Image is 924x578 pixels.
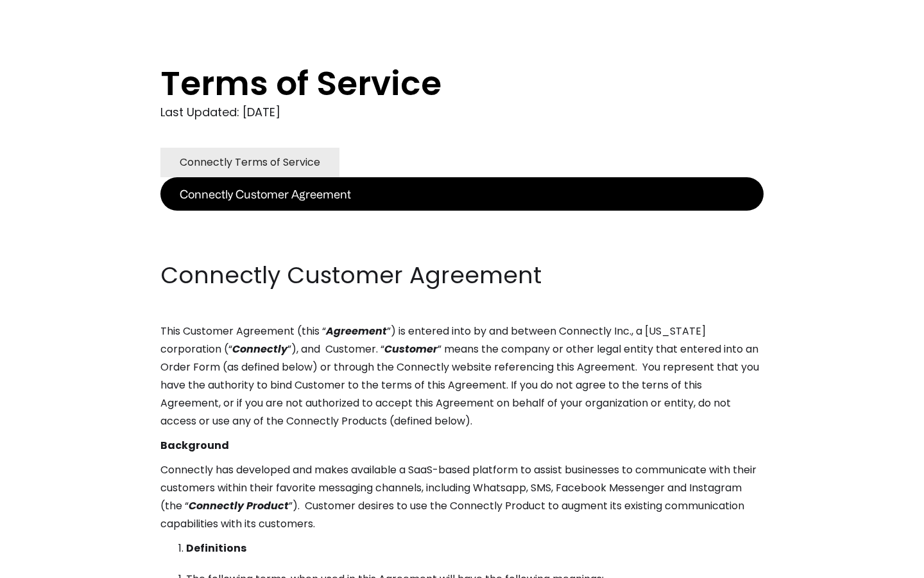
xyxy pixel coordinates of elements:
[160,211,764,229] p: ‍
[160,322,764,430] p: This Customer Agreement (this “ ”) is entered into by and between Connectly Inc., a [US_STATE] co...
[160,235,764,253] p: ‍
[189,498,289,513] em: Connectly Product
[180,153,320,171] div: Connectly Terms of Service
[232,342,287,356] em: Connectly
[326,324,387,338] em: Agreement
[160,438,229,453] strong: Background
[186,541,246,556] strong: Definitions
[13,554,77,574] aside: Language selected: English
[180,185,351,203] div: Connectly Customer Agreement
[384,342,438,356] em: Customer
[160,461,764,533] p: Connectly has developed and makes available a SaaS-based platform to assist businesses to communi...
[160,259,764,292] h2: Connectly Customer Agreement
[160,64,712,103] h1: Terms of Service
[26,556,77,574] ul: Language list
[160,103,764,122] div: Last Updated: [DATE]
